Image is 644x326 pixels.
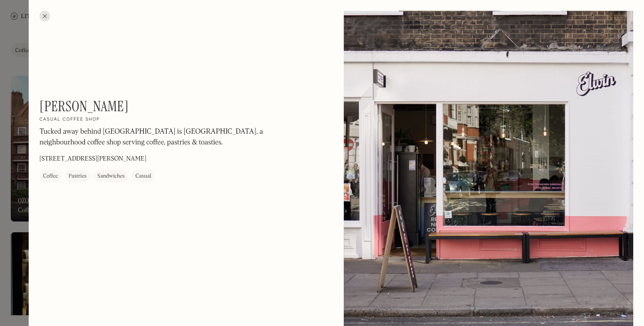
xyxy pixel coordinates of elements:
div: Pastries [69,172,86,181]
h1: [PERSON_NAME] [39,98,129,115]
p: [STREET_ADDRESS][PERSON_NAME] [39,155,147,164]
p: Tucked away behind [GEOGRAPHIC_DATA] is [GEOGRAPHIC_DATA], a neighbourhood coffee shop serving co... [39,127,281,148]
h2: Casual coffee shop [39,117,100,123]
div: Coffee [43,172,58,181]
div: Casual [135,172,151,181]
div: Sandwiches [97,172,125,181]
